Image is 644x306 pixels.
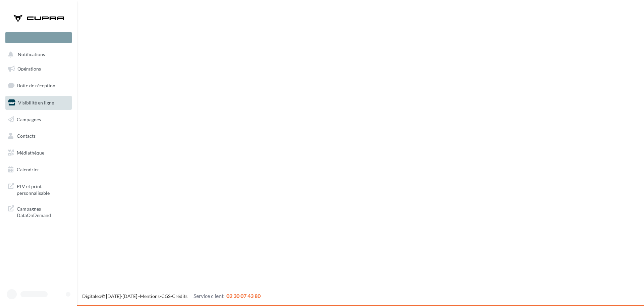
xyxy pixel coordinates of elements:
a: Visibilité en ligne [4,96,73,110]
span: PLV et print personnalisable [17,182,69,196]
span: Visibilité en ligne [18,100,54,105]
span: Notifications [18,52,45,57]
a: Campagnes [4,113,73,127]
span: 02 30 07 43 80 [226,293,261,299]
span: Calendrier [17,167,39,172]
span: © [DATE]-[DATE] - - - [82,293,261,299]
div: Nouvelle campagne [5,32,72,43]
a: PLV et print personnalisable [4,179,73,199]
a: Calendrier [4,163,73,177]
span: Boîte de réception [17,83,55,88]
a: Opérations [4,62,73,76]
a: Médiathèque [4,146,73,160]
span: Campagnes [17,116,41,122]
span: Opérations [17,66,41,72]
span: Service client [194,293,224,299]
a: Crédits [172,293,187,299]
span: Médiathèque [17,150,44,156]
a: Mentions [140,293,160,299]
a: Campagnes DataOnDemand [4,202,73,221]
a: Boîte de réception [4,78,73,93]
a: Contacts [4,129,73,143]
a: CGS [161,293,170,299]
span: Contacts [17,133,36,139]
a: Digitaleo [82,293,101,299]
span: Campagnes DataOnDemand [17,204,69,219]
